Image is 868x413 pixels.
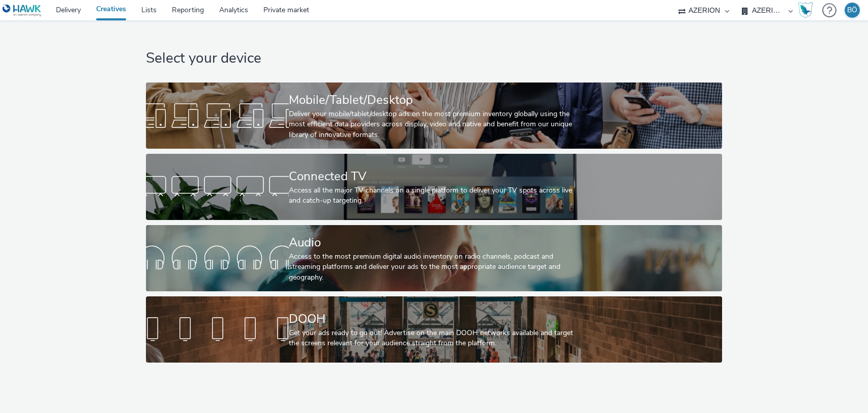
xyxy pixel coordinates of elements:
[847,3,857,18] div: BÖ
[3,4,42,17] img: undefined Logo
[289,328,575,349] div: Get your ads ready to go out! Advertise on the main DOOH networks available and target the screen...
[289,109,575,140] div: Deliver your mobile/tablet/desktop ads on the most premium inventory globally using the most effi...
[289,310,575,328] div: DOOH
[289,234,575,252] div: Audio
[289,185,575,206] div: Access all the major TV channels on a single platform to deliver your TV spots across live and ca...
[146,154,722,220] a: Connected TVAccess all the major TV channels on a single platform to deliver your TV spots across...
[146,225,722,291] a: AudioAccess to the most premium digital audio inventory on radio channels, podcast and streaming ...
[798,2,813,18] img: Hawk Academy
[146,296,722,363] a: DOOHGet your ads ready to go out! Advertise on the main DOOH networks available and target the sc...
[146,49,722,68] h1: Select your device
[146,82,722,149] a: Mobile/Tablet/DesktopDeliver your mobile/tablet/desktop ads on the most premium inventory globall...
[289,91,575,109] div: Mobile/Tablet/Desktop
[289,252,575,283] div: Access to the most premium digital audio inventory on radio channels, podcast and streaming platf...
[798,2,817,18] a: Hawk Academy
[289,168,575,185] div: Connected TV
